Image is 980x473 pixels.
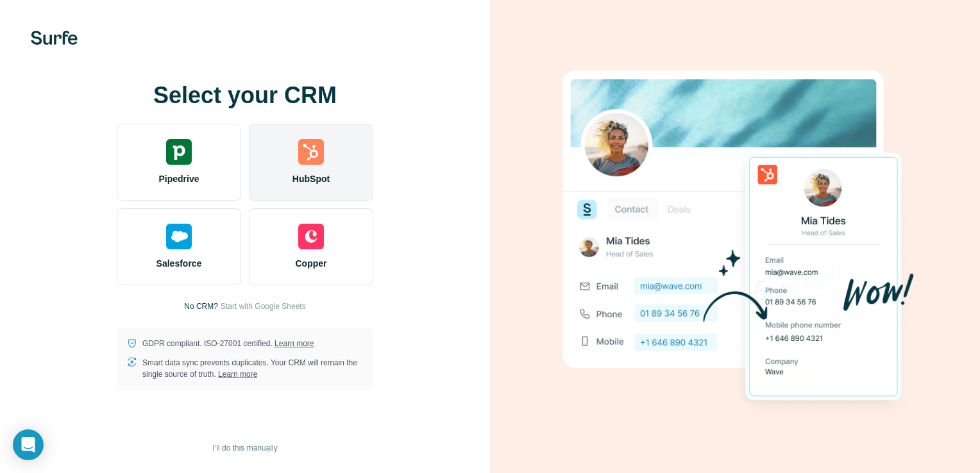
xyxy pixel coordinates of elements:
p: Smart data sync prevents duplicates. Your CRM will remain the single source of truth. [142,357,363,380]
span: Pipedrive [158,172,199,185]
img: HUBSPOT image [555,51,915,422]
h1: Select your CRM [117,83,373,108]
img: Surfe's logo [31,31,78,45]
span: HubSpot [292,172,330,185]
img: hubspot's logo [298,139,324,165]
button: Start with Google Sheets [221,301,306,312]
div: Open Intercom Messenger [13,429,44,460]
img: copper's logo [298,224,324,249]
p: No CRM? [184,301,218,312]
a: Learn more [218,370,257,379]
a: Learn more [275,339,314,348]
span: I’ll do this manually [212,442,277,454]
p: GDPR compliant. ISO-27001 certified. [142,338,314,349]
button: I’ll do this manually [203,438,286,458]
span: Salesforce [156,257,202,270]
span: Copper [296,257,327,270]
img: pipedrive's logo [166,139,192,165]
img: salesforce's logo [166,224,192,249]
